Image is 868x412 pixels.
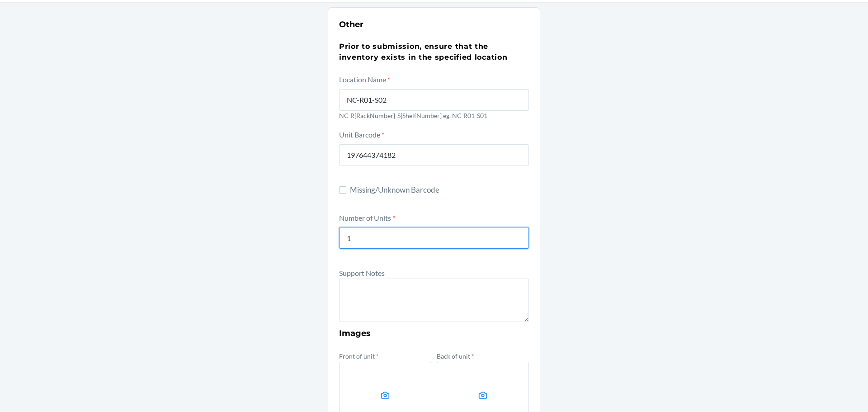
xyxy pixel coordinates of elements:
[339,327,529,339] h3: Images
[339,75,390,84] label: Location Name
[339,130,384,139] label: Unit Barcode
[350,184,529,196] span: Missing/Unknown Barcode
[339,213,395,222] label: Number of Units
[339,269,385,277] label: Support Notes
[339,19,529,30] h2: Other
[339,352,379,360] label: Front of unit
[339,41,529,63] h3: Prior to submission, ensure that the inventory exists in the specified location
[339,186,346,194] input: Missing/Unknown Barcode
[339,111,529,120] p: NC-R{RackNumber}-S{ShelfNumber} eg. NC-R01-S01
[437,352,474,360] label: Back of unit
